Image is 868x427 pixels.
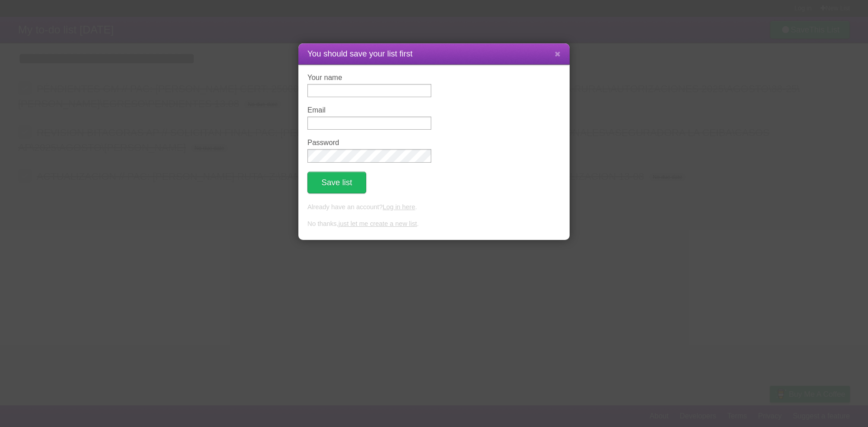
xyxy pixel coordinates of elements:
button: Save list [307,172,366,193]
label: Your name [307,74,431,82]
p: No thanks, . [307,219,561,229]
label: Password [307,139,431,147]
label: Email [307,106,431,114]
a: just let me create a new list [339,220,417,227]
p: Already have an account? . [307,202,561,212]
h1: You should save your list first [307,48,561,60]
a: Log in here [382,203,415,211]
